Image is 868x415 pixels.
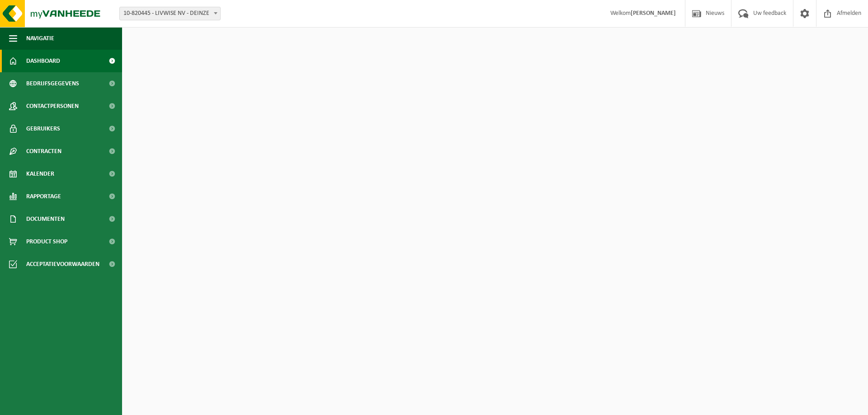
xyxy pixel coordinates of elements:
span: Gebruikers [26,117,60,140]
span: Kalender [26,163,54,185]
span: Acceptatievoorwaarden [26,253,99,275]
span: 10-820445 - LIVWISE NV - DEINZE [119,7,221,20]
span: Contracten [26,140,61,163]
span: Product Shop [26,230,67,253]
strong: [PERSON_NAME] [631,10,676,17]
span: Dashboard [26,50,60,72]
span: Navigatie [26,27,54,50]
span: 10-820445 - LIVWISE NV - DEINZE [120,7,220,20]
span: Contactpersonen [26,95,79,117]
span: Documenten [26,208,65,230]
span: Bedrijfsgegevens [26,72,79,95]
span: Rapportage [26,185,61,208]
